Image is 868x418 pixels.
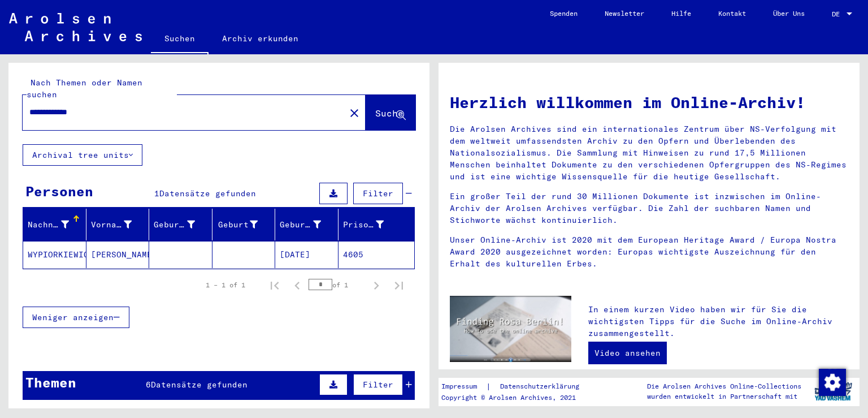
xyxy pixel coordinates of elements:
[86,209,150,240] mat-header-cell: Vorname
[151,25,209,54] a: Suchen
[23,209,86,240] mat-header-cell: Nachname
[366,95,415,130] button: Suche
[149,209,212,240] mat-header-cell: Geburtsname
[25,372,76,393] div: Themen
[154,219,195,231] div: Geburtsname
[217,219,258,231] div: Geburt‏
[491,381,593,393] a: Datenschutzerklärung
[348,106,361,120] mat-icon: close
[286,274,309,296] button: Previous page
[375,107,403,119] span: Suche
[441,393,593,403] p: Copyright © Arolsen Archives, 2021
[450,234,848,270] p: Unser Online-Archiv ist 2020 mit dem European Heritage Award / Europa Nostra Award 2020 ausgezeic...
[812,377,854,406] img: yv_logo.png
[353,183,403,204] button: Filter
[309,279,365,290] div: of 1
[450,123,848,183] p: Die Arolsen Archives sind ein internationales Zentrum über NS-Verfolgung mit dem weltweit umfasse...
[450,91,848,114] h1: Herzlich willkommen im Online-Archiv!
[280,219,321,231] div: Geburtsdatum
[450,296,571,362] img: video.jpg
[159,188,256,199] span: Datensätze gefunden
[450,191,848,226] p: Ein großer Teil der rund 30 Millionen Dokumente ist inzwischen im Online-Archiv der Arolsen Archi...
[206,280,245,290] div: 1 – 1 of 1
[275,241,338,268] mat-cell: [DATE]
[363,188,393,199] span: Filter
[212,209,276,240] mat-header-cell: Geburt‏
[338,209,415,240] mat-header-cell: Prisoner #
[343,219,384,231] div: Prisoner #
[441,381,593,393] div: |
[209,25,312,52] a: Archiv erkunden
[365,274,388,296] button: Next page
[343,216,401,234] div: Prisoner #
[363,380,393,390] span: Filter
[647,391,801,402] p: wurden entwickelt in Partnerschaft mit
[146,380,151,390] span: 6
[86,241,150,268] mat-cell: [PERSON_NAME]
[441,381,486,393] a: Impressum
[154,216,212,234] div: Geburtsname
[217,216,275,234] div: Geburt‏
[353,374,403,395] button: Filter
[832,10,844,18] span: DE
[343,101,366,124] button: Clear
[263,274,286,296] button: First page
[588,342,667,364] a: Video ansehen
[28,219,69,231] div: Nachname
[23,144,142,166] button: Archival tree units
[27,77,142,100] mat-label: Nach Themen oder Namen suchen
[388,274,410,296] button: Last page
[28,216,86,234] div: Nachname
[338,241,415,268] mat-cell: 4605
[23,241,86,268] mat-cell: WYPIORKIEWICZ
[819,369,846,396] img: Zustimmung ändern
[647,381,801,391] p: Die Arolsen Archives Online-Collections
[588,304,848,339] p: In einem kurzen Video haben wir für Sie die wichtigsten Tipps für die Suche im Online-Archiv zusa...
[91,216,149,234] div: Vorname
[275,209,338,240] mat-header-cell: Geburtsdatum
[9,13,142,41] img: Arolsen_neg.svg
[280,216,338,234] div: Geburtsdatum
[91,219,132,231] div: Vorname
[32,312,114,322] span: Weniger anzeigen
[25,181,93,201] div: Personen
[23,307,129,328] button: Weniger anzeigen
[154,188,159,199] span: 1
[151,380,248,390] span: Datensätze gefunden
